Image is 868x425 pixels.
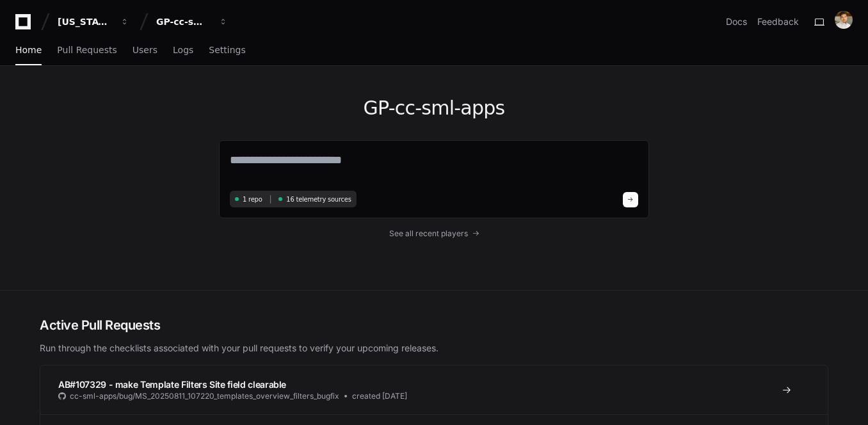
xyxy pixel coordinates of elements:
[156,15,211,28] div: GP-cc-sml-apps
[15,46,42,54] span: Home
[57,36,117,65] a: Pull Requests
[57,46,117,54] span: Pull Requests
[286,195,351,204] span: 16 telemetry sources
[133,46,157,54] span: Users
[151,10,233,33] button: GP-cc-sml-apps
[133,36,157,65] a: Users
[219,229,649,239] a: See all recent players
[58,379,286,390] span: AB#107329 - make Template Filters Site field clearable
[173,46,193,54] span: Logs
[40,365,828,414] a: AB#107329 - make Template Filters Site field clearablecc-sml-apps/bug/MS_20250811_107220_template...
[40,316,828,334] h2: Active Pull Requests
[40,342,828,355] p: Run through the checklists associated with your pull requests to verify your upcoming releases.
[173,36,193,65] a: Logs
[243,195,262,204] span: 1 repo
[757,15,799,28] button: Feedback
[827,383,862,417] iframe: Open customer support
[389,229,468,239] span: See all recent players
[726,15,747,28] a: Docs
[15,36,42,65] a: Home
[209,46,245,54] span: Settings
[352,391,407,401] span: created [DATE]
[209,36,245,65] a: Settings
[52,10,134,33] button: [US_STATE] Pacific
[219,97,649,120] h1: GP-cc-sml-apps
[835,11,853,29] img: avatar
[70,391,339,401] span: cc-sml-apps/bug/MS_20250811_107220_templates_overview_filters_bugfix
[58,15,113,28] div: [US_STATE] Pacific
